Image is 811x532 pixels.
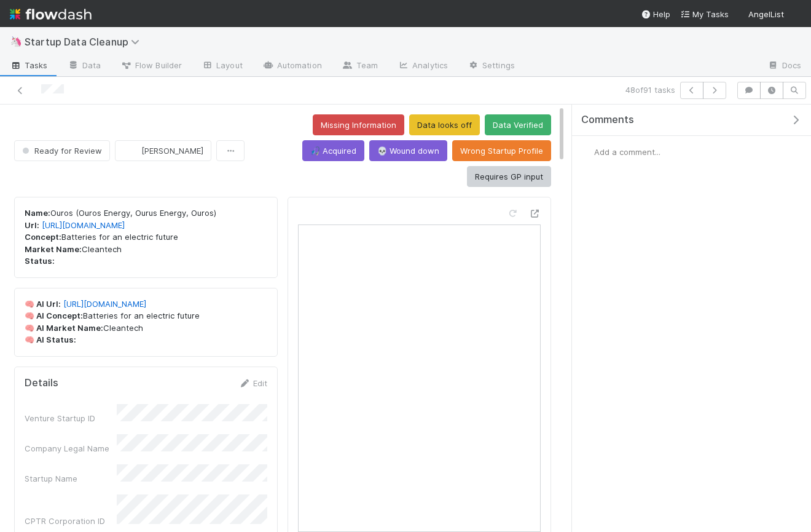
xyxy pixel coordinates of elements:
[25,323,103,333] strong: 🧠 AI Market Name:
[25,472,117,485] div: Startup Name
[758,57,811,76] a: Docs
[458,57,525,76] a: Settings
[192,57,253,76] a: Layout
[313,114,404,135] button: Missing Information
[452,140,551,161] button: Wrong Startup Profile
[25,36,146,48] span: Startup Data Cleanup
[25,412,117,424] div: Venture Startup ID
[625,84,675,96] span: 48 of 91 tasks
[680,8,729,20] a: My Tasks
[63,299,146,309] a: [URL][DOMAIN_NAME]
[14,140,110,161] button: Ready for Review
[25,442,117,455] div: Company Legal Name
[302,140,364,161] button: 🎣 Acquired
[332,57,388,76] a: Team
[42,220,125,230] a: [URL][DOMAIN_NAME]
[388,57,458,76] a: Analytics
[25,208,50,218] strong: Name:
[25,220,39,230] strong: Url:
[485,114,551,135] button: Data Verified
[748,9,784,19] span: AngelList
[25,311,83,320] strong: 🧠 AI Concept:
[120,59,182,71] span: Flow Builder
[641,8,670,20] div: Help
[789,9,801,21] img: avatar_01e2500d-3195-4c29-b276-1cde86660094.png
[115,140,211,161] button: [PERSON_NAME]
[25,232,61,242] strong: Concept:
[409,114,480,135] button: Data looks off
[25,256,55,266] strong: Status:
[25,244,82,254] strong: Market Name:
[238,378,267,388] a: Edit
[25,377,58,389] h5: Details
[58,57,111,76] a: Data
[25,299,61,309] strong: 🧠 AI Url:
[582,146,594,158] img: avatar_01e2500d-3195-4c29-b276-1cde86660094.png
[25,515,117,527] div: CPTR Corporation ID
[25,207,267,268] p: Ouros (Ouros Energy, Ourus Energy, Ouros) Batteries for an electric future Cleantech
[25,335,76,344] strong: 🧠 AI Status:
[10,4,92,25] img: logo-inverted-e16ddd16eac7371096b0.svg
[467,166,551,187] button: Requires GP input
[581,114,634,126] span: Comments
[25,298,267,346] p: Batteries for an electric future Cleantech
[125,145,138,157] img: avatar_01e2500d-3195-4c29-b276-1cde86660094.png
[594,147,660,157] span: Add a comment...
[141,146,203,156] span: [PERSON_NAME]
[20,146,102,156] span: Ready for Review
[111,57,192,76] a: Flow Builder
[10,36,22,47] span: 🦄
[253,57,332,76] a: Automation
[680,9,729,19] span: My Tasks
[369,140,447,161] button: 💀 Wound down
[10,59,48,71] span: Tasks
